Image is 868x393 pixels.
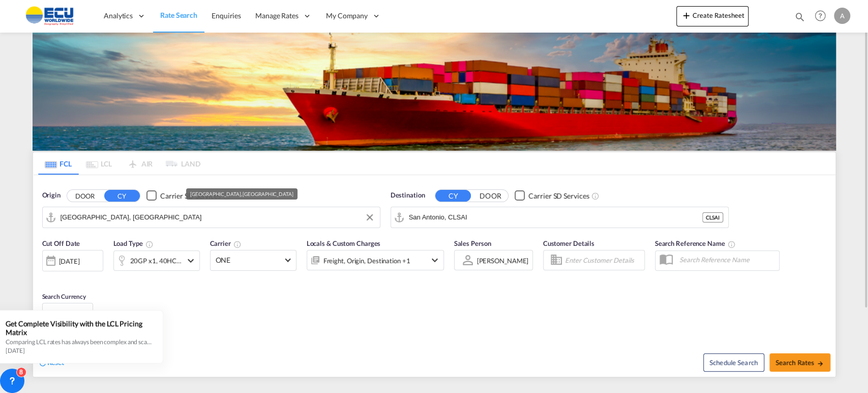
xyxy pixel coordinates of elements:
md-input-container: San Antonio, CLSAI [391,207,728,228]
div: [DATE] [59,257,80,266]
md-select: Select Currency: € EUREuro [48,306,87,321]
span: Search Rates [775,358,824,367]
span: Load Type [113,239,154,247]
md-select: Sales Person: Anja Verbeeck [476,253,530,268]
input: Search by Port [61,210,375,225]
button: DOOR [67,190,103,202]
button: DOOR [472,190,508,202]
div: Carrier SD Services [528,191,589,201]
div: A [834,8,850,24]
span: Rate Search [160,11,197,19]
div: 20GP x1 40HC x1 [130,254,182,268]
div: icon-magnify [794,11,805,26]
button: Clear Input [362,210,377,225]
md-icon: Your search will be saved by the below given name [727,240,735,248]
md-input-container: Hamburg, DEHAM [43,207,380,228]
span: ONE [216,255,282,265]
md-checkbox: Checkbox No Ink [146,190,221,201]
img: 6cccb1402a9411edb762cf9624ab9cda.png [15,5,84,27]
span: Customer Details [543,239,594,247]
div: Origin DOOR CY Checkbox No InkUnchecked: Search for CY (Container Yard) services for all selected... [33,175,835,377]
md-icon: icon-information-outline [145,240,154,248]
div: Carrier SD Services [160,191,221,201]
span: Reset [47,358,65,367]
span: Search Reference Name [655,239,736,247]
span: Manage Rates [255,11,298,21]
span: Locals & Custom Charges [307,239,381,247]
span: Help [812,7,829,24]
md-icon: icon-chevron-down [429,254,441,266]
input: Enter Customer Details [565,252,641,268]
div: Freight Origin Destination Factory Stuffingicon-chevron-down [307,250,444,270]
md-icon: Unchecked: Search for CY (Container Yard) services for all selected carriers.Checked : Search for... [591,192,599,200]
span: Destination [391,190,425,201]
md-checkbox: Checkbox No Ink [515,190,589,201]
md-datepicker: Select [42,270,50,284]
button: CY [435,190,471,202]
md-tab-item: FCL [38,152,79,175]
md-icon: The selected Trucker/Carrierwill be displayed in the rate results If the rates are from another f... [233,240,242,248]
div: CLSAI [702,212,723,222]
md-icon: icon-chevron-down [185,255,197,267]
span: Cut Off Date [42,239,80,247]
button: Search Ratesicon-arrow-right [769,353,830,372]
button: Note: By default Schedule search will only considerorigin ports, destination ports and cut off da... [703,353,764,372]
span: Sales Person [454,239,491,247]
span: Search Currency [42,293,86,300]
span: My Company [326,11,368,21]
div: Help [812,7,834,25]
md-icon: icon-magnify [794,11,805,22]
button: CY [104,190,140,202]
div: [PERSON_NAME] [477,257,529,265]
div: Freight Origin Destination Factory Stuffing [323,254,410,268]
div: 20GP x1 40HC x1icon-chevron-down [113,250,200,271]
input: Search Reference Name [674,252,779,267]
button: icon-plus 400-fgCreate Ratesheet [676,6,749,26]
img: LCL+%26+FCL+BACKGROUND.png [33,33,836,151]
div: [GEOGRAPHIC_DATA], [GEOGRAPHIC_DATA] [190,188,293,200]
span: Analytics [104,11,133,21]
md-icon: icon-plus 400-fg [680,9,693,21]
md-icon: icon-arrow-right [817,360,824,367]
span: Carrier [210,239,242,247]
span: Enquiries [212,11,241,20]
div: [DATE] [42,250,103,271]
input: Search by Port [409,210,702,225]
span: Origin [42,190,61,201]
md-pagination-wrapper: Use the left and right arrow keys to navigate between tabs [38,152,201,175]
